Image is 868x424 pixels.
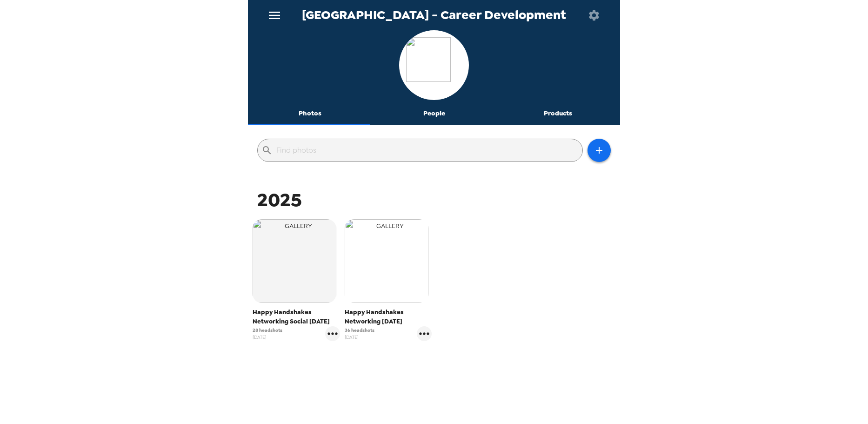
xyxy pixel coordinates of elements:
[248,102,372,125] button: Photos
[302,9,566,21] span: [GEOGRAPHIC_DATA] - Career Development
[345,308,432,326] span: Happy Handshakes Networking [DATE]
[345,327,374,334] span: 36 headshots
[372,102,496,125] button: People
[345,219,428,303] img: gallery
[276,143,579,158] input: Find photos
[253,219,336,303] img: gallery
[253,327,282,334] span: 28 headshots
[496,102,620,125] button: Products
[253,334,282,341] span: [DATE]
[417,326,432,341] button: gallery menu
[345,334,374,341] span: [DATE]
[253,308,340,326] span: Happy Handshakes Networking Social [DATE]
[325,326,340,341] button: gallery menu
[406,37,462,93] img: org logo
[257,188,302,212] span: 2025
